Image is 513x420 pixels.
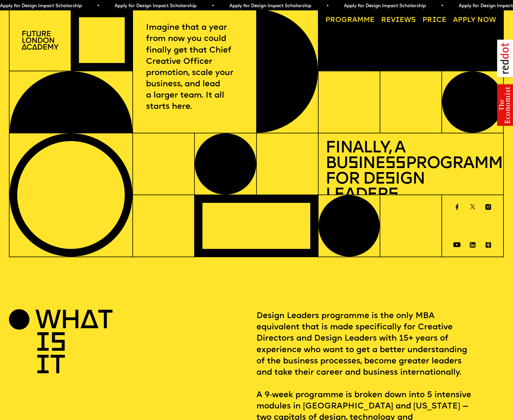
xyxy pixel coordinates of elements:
[322,13,378,27] a: Programme
[385,156,405,172] span: ss
[97,4,100,8] span: •
[378,13,420,27] a: Reviews
[146,22,243,113] p: Imagine that a year from now you could finally get that Chief Creative Officer promotion, scale y...
[326,4,329,8] span: •
[385,171,395,188] span: s
[211,4,214,8] span: •
[388,187,398,203] span: s
[352,17,357,24] span: a
[453,17,458,24] span: A
[419,13,450,27] a: Price
[441,4,443,8] span: •
[35,311,76,378] h2: WHAT IS IT
[325,141,496,203] h1: Finally, a Bu ine Programme for De ign Leader
[348,156,358,172] span: s
[450,13,500,27] a: Apply now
